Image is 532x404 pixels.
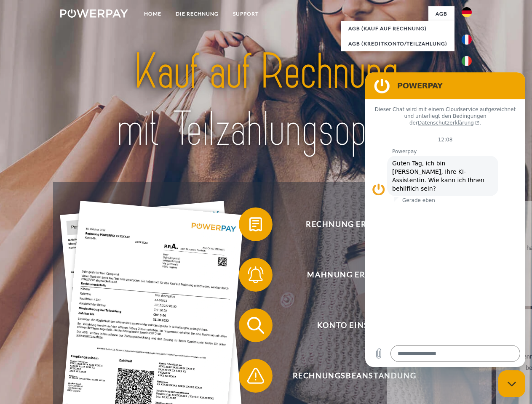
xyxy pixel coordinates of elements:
a: agb [428,6,454,21]
a: Home [137,6,168,21]
a: AGB (Kauf auf Rechnung) [341,21,454,36]
button: Rechnungsbeanstandung [239,359,458,393]
a: DIE RECHNUNG [168,6,226,21]
img: de [462,7,472,17]
img: fr [462,35,472,45]
iframe: Messaging-Fenster [365,72,525,367]
img: it [462,56,472,66]
button: Rechnung erhalten? [239,207,458,241]
button: Konto einsehen [239,308,458,342]
img: qb_search.svg [245,315,266,336]
img: qb_bell.svg [245,264,266,285]
span: Rechnung erhalten? [251,207,457,241]
button: Mahnung erhalten? [239,258,458,292]
a: AGB (Kreditkonto/Teilzahlung) [341,36,454,51]
img: title-powerpay_de.svg [80,40,452,161]
img: qb_warning.svg [245,365,266,386]
span: Konto einsehen [251,308,457,342]
img: qb_bill.svg [245,214,266,235]
iframe: Schaltfläche zum Öffnen des Messaging-Fensters; Konversation läuft [498,370,525,397]
a: SUPPORT [226,6,266,21]
img: logo-powerpay-white.svg [60,9,128,18]
span: Rechnungsbeanstandung [251,359,457,393]
span: Mahnung erhalten? [251,258,457,292]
